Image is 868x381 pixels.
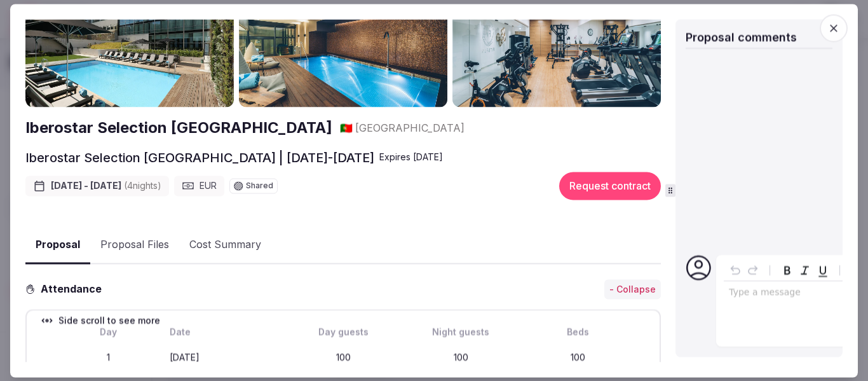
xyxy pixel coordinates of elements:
[796,261,814,279] button: Italic
[90,227,179,264] button: Proposal Files
[287,351,400,364] div: 100
[25,149,374,167] h2: Iberostar Selection [GEOGRAPHIC_DATA] | [DATE]-[DATE]
[522,326,634,339] div: Beds
[355,121,465,135] span: [GEOGRAPHIC_DATA]
[522,351,634,364] div: 100
[340,121,353,135] button: 🇵🇹
[58,315,160,328] span: Side scroll to see more
[52,351,165,364] div: 1
[405,326,517,339] div: Night guests
[340,121,353,134] span: 🇵🇹
[287,326,400,339] div: Day guests
[778,261,796,279] button: Bold
[814,261,832,279] button: Underline
[559,172,661,200] button: Request contract
[246,182,273,190] span: Shared
[52,326,165,339] div: Day
[379,151,443,163] div: Expire s [DATE]
[604,279,661,300] button: - Collapse
[36,282,112,297] h3: Attendance
[25,226,90,264] button: Proposal
[170,351,282,364] div: [DATE]
[686,31,797,44] span: Proposal comments
[124,180,161,191] span: ( 4 night s )
[25,118,332,139] a: Iberostar Selection [GEOGRAPHIC_DATA]
[405,351,517,364] div: 100
[179,227,271,264] button: Cost Summary
[170,326,282,339] div: Date
[51,179,161,192] span: [DATE] - [DATE]
[174,176,224,196] div: EUR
